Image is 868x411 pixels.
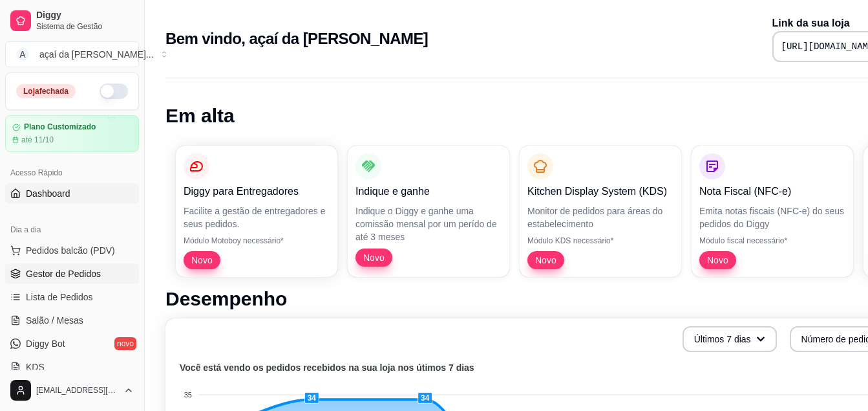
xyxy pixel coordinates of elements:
text: Você está vendo os pedidos recebidos na sua loja nos útimos 7 dias [180,362,474,373]
div: Loja fechada [16,84,76,98]
div: açaí da [PERSON_NAME] ... [39,48,154,61]
button: Nota Fiscal (NFC-e)Emita notas fiscais (NFC-e) do seus pedidos do DiggyMódulo fiscal necessário*Novo [692,146,853,277]
a: Lista de Pedidos [5,287,139,307]
span: Diggy Bot [26,337,65,350]
p: Kitchen Display System (KDS) [527,184,673,199]
p: Nota Fiscal (NFC-e) [699,184,845,199]
a: Diggy Botnovo [5,333,139,354]
span: A [16,48,29,61]
p: Indique e ganhe [355,184,502,199]
p: Emita notas fiscais (NFC-e) do seus pedidos do Diggy [699,205,845,230]
button: Alterar Status [100,83,128,99]
span: Gestor de Pedidos [26,267,101,280]
span: KDS [26,361,45,373]
span: Sistema de Gestão [36,21,134,32]
a: KDS [5,357,139,377]
button: Select a team [5,41,139,67]
a: Salão / Mesas [5,310,139,331]
span: Novo [530,254,562,267]
article: Plano Customizado [24,122,96,132]
tspan: 35 [184,391,192,399]
button: [EMAIL_ADDRESS][DOMAIN_NAME] [5,375,139,406]
article: até 11/10 [21,135,54,145]
p: Diggy para Entregadores [184,184,330,199]
p: Monitor de pedidos para áreas do estabelecimento [527,205,673,230]
a: Gestor de Pedidos [5,263,139,284]
span: Dashboard [26,187,70,200]
p: Facilite a gestão de entregadores e seus pedidos. [184,205,330,230]
span: [EMAIL_ADDRESS][DOMAIN_NAME] [36,385,118,395]
a: Dashboard [5,183,139,204]
button: Kitchen Display System (KDS)Monitor de pedidos para áreas do estabelecimentoMódulo KDS necessário... [520,146,681,277]
a: DiggySistema de Gestão [5,5,139,36]
button: Pedidos balcão (PDV) [5,240,139,261]
span: Novo [186,254,218,267]
p: Indique o Diggy e ganhe uma comissão mensal por um perído de até 3 meses [355,205,502,243]
button: Diggy para EntregadoresFacilite a gestão de entregadores e seus pedidos.Módulo Motoboy necessário... [176,146,337,277]
a: Plano Customizadoaté 11/10 [5,115,139,152]
span: Novo [358,251,390,264]
div: Dia a dia [5,219,139,240]
div: Acesso Rápido [5,162,139,183]
span: Novo [702,254,734,267]
p: Módulo KDS necessário* [527,236,673,246]
span: Lista de Pedidos [26,291,93,304]
span: Salão / Mesas [26,314,83,327]
span: Pedidos balcão (PDV) [26,244,115,257]
button: Últimos 7 dias [683,326,777,352]
span: Diggy [36,10,134,21]
button: Indique e ganheIndique o Diggy e ganhe uma comissão mensal por um perído de até 3 mesesNovo [348,146,509,277]
h2: Bem vindo, açaí da [PERSON_NAME] [165,28,428,49]
p: Módulo Motoboy necessário* [184,236,330,246]
p: Módulo fiscal necessário* [699,236,845,246]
